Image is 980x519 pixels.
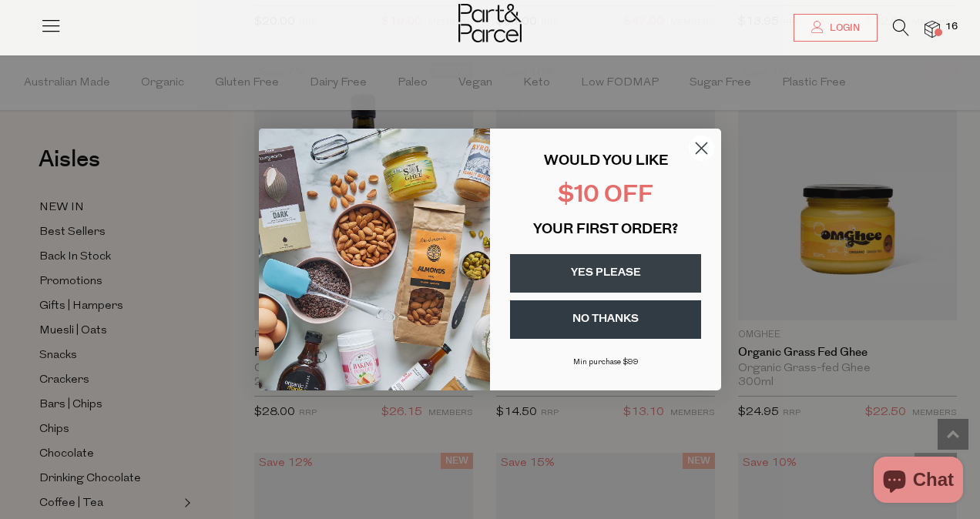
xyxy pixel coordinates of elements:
button: YES PLEASE [510,254,701,293]
span: YOUR FIRST ORDER? [533,223,678,237]
span: WOULD YOU LIKE [544,155,668,169]
img: 43fba0fb-7538-40bc-babb-ffb1a4d097bc.jpeg [259,129,490,390]
a: 16 [925,21,940,37]
span: Login [826,22,860,35]
span: Min purchase $99 [573,358,639,367]
span: 16 [941,20,962,34]
inbox-online-store-chat: Shopify online store chat [869,457,968,507]
button: NO THANKS [510,300,701,339]
img: Part&Parcel [458,4,522,42]
button: Close dialog [688,135,715,162]
a: Login [794,14,878,42]
span: $10 OFF [558,184,653,208]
